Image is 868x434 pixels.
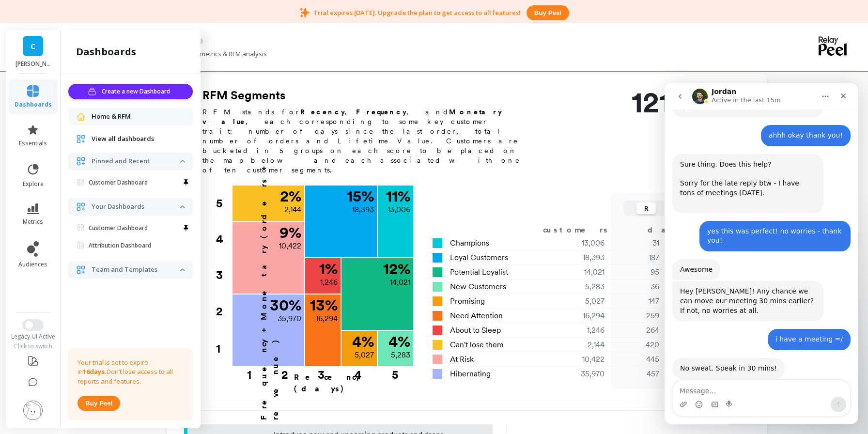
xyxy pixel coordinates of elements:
span: dashboards [15,101,52,108]
p: Frequency + Monetary (orders + revenue) [258,133,281,420]
p: 4 % [352,334,374,349]
span: Loyal Customers [450,252,508,263]
span: metrics [23,218,43,226]
span: Create a new Dashboard [102,87,173,96]
div: 16,294 [547,310,617,322]
p: 187 [617,252,659,263]
p: Your Dashboards [92,202,180,212]
p: Attribution Dashboard [89,242,151,249]
img: navigation item icon [76,202,86,212]
h2: dashboards [76,45,136,59]
p: 147 [617,295,659,307]
span: Home & RFM [92,112,131,122]
img: down caret icon [180,205,185,208]
div: 2 [266,367,303,377]
div: customers [543,224,621,236]
button: Buy peel [527,5,569,20]
span: Can't lose them [450,339,504,351]
div: 5,283 [547,281,617,293]
p: 12 % [383,261,410,277]
p: Trial expires [DATE]. Upgrade the plan to get access to all features! [313,8,521,17]
button: Create a new Dashboard [68,84,193,99]
p: 259 [617,310,659,322]
span: New Customers [450,281,506,293]
h2: RFM Segments [202,88,532,103]
div: 10,422 [547,354,617,365]
p: Cann [15,60,51,68]
div: 1,246 [547,325,617,336]
span: Promising [450,295,485,307]
span: Champions [450,237,489,249]
b: Frequency [356,108,406,116]
span: Potential Loyalist [450,266,508,278]
p: 2,144 [284,204,301,216]
p: 35,970 [278,313,301,325]
div: Legacy UI Active [5,333,62,341]
a: View all dashboards [92,134,185,144]
p: 445 [617,354,659,365]
div: 13,006 [547,237,617,249]
img: profile picture [23,401,43,420]
p: 1,246 [320,277,338,288]
p: 9 % [279,225,301,240]
p: 5,283 [391,349,410,361]
span: audiences [18,261,47,268]
span: About to Sleep [450,325,501,336]
p: customers [632,123,731,138]
img: navigation item icon [76,134,86,144]
div: 3 [216,257,232,293]
div: 4 [340,367,377,377]
span: Need Attention [450,310,503,322]
p: 36 [617,281,659,293]
p: Recency (days) [294,372,413,395]
p: RFM stands for , , and , each corresponding to some key customer trait: number of days since the ... [202,107,532,175]
div: 4 [216,221,232,257]
span: C [31,41,35,52]
p: 4 % [388,334,410,349]
p: 15 % [347,188,374,204]
p: 5,027 [355,349,374,361]
button: Switch to New UI [22,319,44,331]
iframe: Intercom live chat [665,83,858,424]
div: 5 [377,367,413,377]
div: 5 [216,186,232,221]
button: F [664,202,683,214]
p: Pinned and Recent [92,156,180,166]
p: 30 % [270,297,301,313]
p: 2 % [280,188,301,204]
p: 10,422 [279,240,301,252]
p: 13,006 [387,204,410,216]
p: 420 [617,339,659,351]
div: 2,144 [547,339,617,351]
p: Customer Dashboard [89,179,148,186]
p: Customer Dashboard [89,224,148,232]
p: Team and Templates [92,265,180,275]
strong: 16 days. [83,367,107,376]
span: At Risk [450,354,474,365]
p: 16,294 [316,313,338,325]
img: navigation item icon [76,112,86,122]
div: days [648,224,687,236]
